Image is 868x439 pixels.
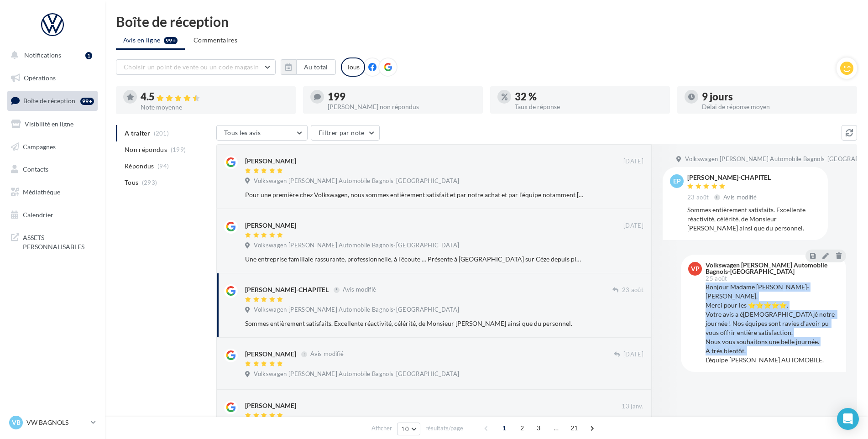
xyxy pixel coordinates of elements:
button: Au total [281,59,336,75]
span: Contacts [23,165,48,173]
div: Une entreprise familiale rassurante, professionnelle, à l’écoute … Présente à [GEOGRAPHIC_DATA] s... [245,255,584,264]
span: Choisir un point de vente ou un code magasin [124,63,259,71]
span: Volkswagen [PERSON_NAME] Automobile Bagnols-[GEOGRAPHIC_DATA] [254,241,459,250]
div: Boîte de réception [116,15,857,28]
span: Tous [125,178,138,187]
a: Visibilité en ligne [5,115,99,134]
div: Bonjour Madame [PERSON_NAME]-[PERSON_NAME], Merci pour les ⭐⭐⭐⭐⭐. Votre avis a é[DEMOGRAPHIC_DATA... [706,282,839,365]
div: 32 % [515,92,663,102]
span: 2 [515,421,529,435]
span: Médiathèque [23,188,60,196]
div: Pour une première chez Volkswagen, nous sommes entièrement satisfait et par notre achat et par l’... [245,190,584,199]
div: Sommes entièrement satisfaits. Excellente réactivité, célérité, de Monsieur [PERSON_NAME] ainsi q... [687,205,821,233]
div: Volkswagen [PERSON_NAME] Automobile Bagnols-[GEOGRAPHIC_DATA] [706,262,837,275]
span: 3 [531,421,546,435]
span: Volkswagen [PERSON_NAME] Automobile Bagnols-[GEOGRAPHIC_DATA] [254,370,459,378]
span: Avis modifié [310,350,344,358]
div: 99+ [80,98,94,105]
div: [PERSON_NAME] [245,401,296,410]
span: Tous les avis [224,129,261,136]
span: 13 janv. [622,402,643,411]
div: Sommes entièrement satisfaits. Excellente réactivité, célérité, de Monsieur [PERSON_NAME] ainsi q... [245,319,584,328]
a: Calendrier [5,205,99,225]
span: 21 [567,421,582,435]
button: 10 [397,423,420,435]
div: 4.5 [141,92,288,102]
div: [PERSON_NAME] [245,157,296,166]
span: EP [673,177,681,186]
span: (293) [142,179,157,186]
div: Tous [341,57,365,77]
span: Notifications [24,51,61,59]
a: VB VW BAGNOLS [7,414,98,431]
span: Visibilité en ligne [25,120,73,128]
span: 25 août [706,276,727,282]
div: Note moyenne [141,104,288,110]
span: Afficher [371,424,392,433]
div: [PERSON_NAME] [245,221,296,230]
span: VB [12,418,21,427]
span: ... [549,421,564,435]
div: 1 [85,52,92,59]
span: Opérations [24,74,56,82]
div: 199 [328,92,476,102]
span: 23 août [622,286,643,294]
span: Avis modifié [343,286,376,293]
span: résultats/page [425,424,463,433]
span: Calendrier [23,211,53,219]
div: [PERSON_NAME]-CHAPITEL [687,174,771,181]
span: Commentaires [193,36,237,45]
a: Campagnes [5,137,99,157]
span: [DATE] [623,350,643,359]
div: [PERSON_NAME] non répondus [328,104,476,110]
a: Contacts [5,160,99,179]
a: Boîte de réception99+ [5,91,99,110]
a: Opérations [5,68,99,88]
span: ASSETS PERSONNALISABLES [23,231,94,251]
a: Médiathèque [5,183,99,202]
p: VW BAGNOLS [26,418,87,427]
span: Campagnes [23,142,56,150]
button: Choisir un point de vente ou un code magasin [116,59,276,75]
button: Au total [296,59,336,75]
span: (199) [171,146,186,153]
button: Filtrer par note [311,125,380,141]
div: Délai de réponse moyen [702,104,850,110]
button: Notifications 1 [5,46,96,65]
span: (94) [157,162,169,170]
div: [PERSON_NAME]-CHAPITEL [245,285,329,294]
div: 9 jours [702,92,850,102]
span: Répondus [125,162,154,171]
span: Avis modifié [723,193,757,201]
div: [PERSON_NAME] [245,350,296,359]
span: 23 août [687,193,709,202]
button: Tous les avis [216,125,308,141]
span: [DATE] [623,157,643,166]
div: Taux de réponse [515,104,663,110]
span: 10 [401,425,409,433]
span: Volkswagen [PERSON_NAME] Automobile Bagnols-[GEOGRAPHIC_DATA] [254,306,459,314]
span: [DATE] [623,222,643,230]
a: ASSETS PERSONNALISABLES [5,228,99,255]
span: Non répondus [125,145,167,154]
span: Volkswagen [PERSON_NAME] Automobile Bagnols-[GEOGRAPHIC_DATA] [254,177,459,185]
span: VP [691,264,700,273]
span: 1 [497,421,512,435]
span: Boîte de réception [23,97,75,105]
div: Open Intercom Messenger [837,408,859,430]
